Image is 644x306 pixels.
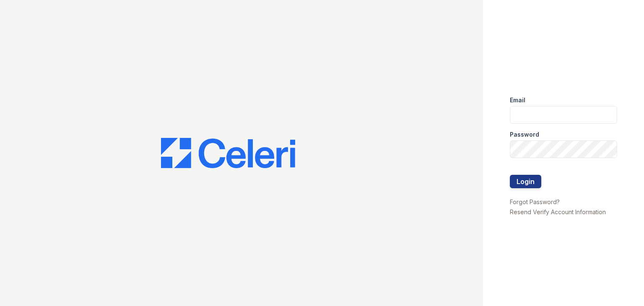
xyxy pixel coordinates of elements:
button: Login [510,175,541,188]
label: Password [510,130,539,139]
img: CE_Logo_Blue-a8612792a0a2168367f1c8372b55b34899dd931a85d93a1a3d3e32e68fde9ad4.png [161,138,295,168]
label: Email [510,96,525,104]
a: Forgot Password? [510,198,560,205]
a: Resend Verify Account Information [510,208,606,215]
